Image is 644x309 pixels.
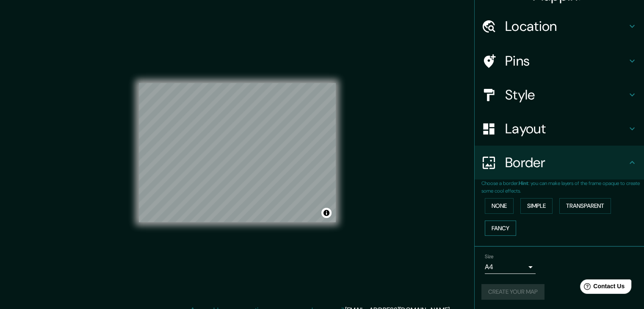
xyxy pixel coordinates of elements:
[559,198,611,214] button: Transparent
[475,146,644,179] div: Border
[505,154,627,171] h4: Border
[485,260,536,274] div: A4
[505,52,627,69] h4: Pins
[485,198,514,214] button: None
[321,208,332,218] button: Toggle attribution
[139,83,336,222] canvas: Map
[475,44,644,78] div: Pins
[485,221,516,236] button: Fancy
[519,180,528,187] b: Hint
[485,253,494,260] label: Size
[481,179,644,195] p: Choose a border. : you can make layers of the frame opaque to create some cool effects.
[505,86,627,103] h4: Style
[505,18,627,35] h4: Location
[505,120,627,137] h4: Layout
[475,112,644,146] div: Layout
[569,276,635,300] iframe: Help widget launcher
[520,198,553,214] button: Simple
[475,78,644,112] div: Style
[475,9,644,43] div: Location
